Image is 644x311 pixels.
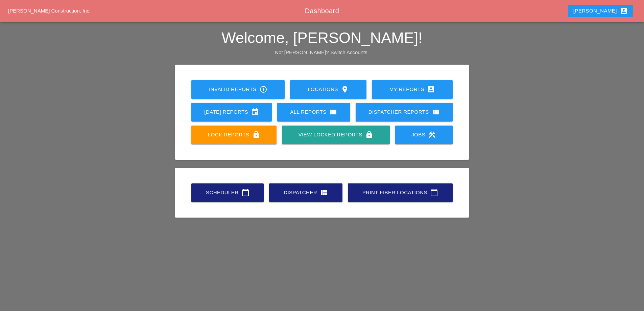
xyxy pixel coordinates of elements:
[356,103,453,121] a: Dispatcher Reports
[432,108,440,116] i: view_list
[406,131,442,139] div: Jobs
[251,108,259,116] i: event
[259,85,267,93] i: error_outline
[191,183,264,202] a: Scheduler
[277,103,350,121] a: All Reports
[430,188,438,197] i: calendar_today
[202,85,274,93] div: Invalid Reports
[331,49,367,55] a: Switch Accounts
[191,103,272,121] a: [DATE] Reports
[359,188,442,197] div: Print Fiber Locations
[202,131,266,139] div: Lock Reports
[341,85,349,93] i: location_on
[320,188,328,197] i: view_quilt
[620,7,628,15] i: account_box
[383,85,442,93] div: My Reports
[191,80,285,99] a: Invalid Reports
[365,131,373,139] i: lock
[427,85,435,93] i: account_box
[8,8,91,14] a: [PERSON_NAME] Construction, Inc.
[202,108,261,116] div: [DATE] Reports
[395,126,453,144] a: Jobs
[366,108,442,116] div: Dispatcher Reports
[202,188,253,197] div: Scheduler
[280,188,332,197] div: Dispatcher
[290,80,366,99] a: Locations
[348,183,453,202] a: Print Fiber Locations
[301,85,355,93] div: Locations
[573,7,628,15] div: [PERSON_NAME]
[428,131,436,139] i: construction
[568,5,633,17] button: [PERSON_NAME]
[329,108,337,116] i: view_list
[282,126,389,144] a: View Locked Reports
[191,126,277,144] a: Lock Reports
[288,108,339,116] div: All Reports
[241,188,249,197] i: calendar_today
[372,80,453,99] a: My Reports
[305,7,339,15] span: Dashboard
[293,131,379,139] div: View Locked Reports
[252,131,260,139] i: lock
[275,49,329,55] span: Not [PERSON_NAME]?
[269,183,342,202] a: Dispatcher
